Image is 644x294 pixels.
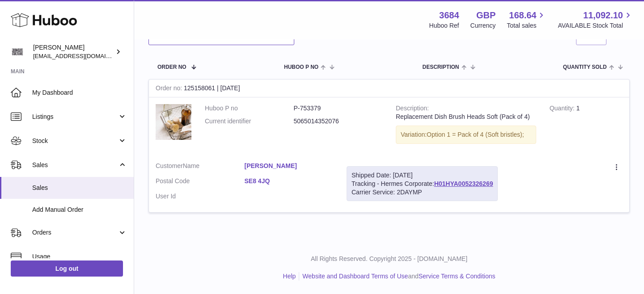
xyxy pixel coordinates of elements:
[156,162,183,169] span: Customer
[245,162,334,170] a: [PERSON_NAME]
[245,177,334,185] a: SE8 4JQ
[543,97,629,155] td: 1
[294,117,383,126] dd: 5065014352076
[11,45,24,59] img: theinternationalventure@gmail.com
[419,273,496,280] a: Service Terms & Conditions
[396,105,429,114] strong: Description
[149,80,629,97] div: 125158061 | [DATE]
[205,117,294,126] dt: Current identifier
[32,228,118,237] span: Orders
[32,137,118,145] span: Stock
[32,88,127,97] span: My Dashboard
[558,9,633,30] a: 11,092.10 AVAILABLE Stock Total
[294,104,383,113] dd: P-753379
[563,64,607,70] span: Quantity Sold
[32,161,118,169] span: Sales
[32,184,127,192] span: Sales
[347,166,498,202] div: Tracking - Hermes Corporate:
[32,206,127,214] span: Add Manual Order
[302,273,408,280] a: Website and Dashboard Terms of Use
[11,260,123,277] a: Log out
[284,64,318,70] span: Huboo P no
[156,104,191,140] img: 36841753440611.jpg
[509,9,536,21] span: 168.64
[32,252,127,261] span: Usage
[141,255,637,263] p: All Rights Reserved. Copyright 2025 - [DOMAIN_NAME]
[156,177,245,188] dt: Postal Code
[32,113,118,121] span: Listings
[33,43,114,60] div: [PERSON_NAME]
[283,273,296,280] a: Help
[507,9,547,30] a: 168.64 Total sales
[470,21,496,30] div: Currency
[550,105,576,114] strong: Quantity
[352,171,493,180] div: Shipped Date: [DATE]
[157,64,186,70] span: Order No
[583,9,623,21] span: 11,092.10
[33,52,131,59] span: [EMAIL_ADDRESS][DOMAIN_NAME]
[434,180,493,187] a: H01HYA0052326269
[427,131,524,138] span: Option 1 = Pack of 4 (Soft bristles);
[396,126,536,144] div: Variation:
[422,64,459,70] span: Description
[352,188,493,197] div: Carrier Service: 2DAYMP
[156,192,245,201] dt: User Id
[439,9,459,21] strong: 3684
[429,21,459,30] div: Huboo Ref
[156,84,184,94] strong: Order no
[558,21,633,30] span: AVAILABLE Stock Total
[507,21,547,30] span: Total sales
[476,9,496,21] strong: GBP
[156,162,245,172] dt: Name
[205,104,294,113] dt: Huboo P no
[299,272,495,281] li: and
[396,113,536,121] div: Replacement Dish Brush Heads Soft (Pack of 4)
